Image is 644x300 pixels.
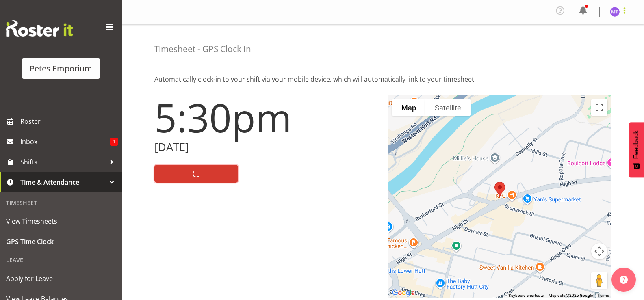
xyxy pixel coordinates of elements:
button: Map camera controls [591,243,607,259]
span: 1 [110,138,118,146]
a: Terms (opens in new tab) [598,293,609,298]
span: Time & Attendance [20,176,106,188]
button: Show satellite imagery [425,99,471,116]
h2: [DATE] [154,141,378,153]
img: Google [390,288,417,298]
a: Apply for Leave [2,268,120,289]
h1: 5:30pm [154,95,378,139]
span: Inbox [20,136,110,148]
img: help-xxl-2.png [620,276,628,284]
button: Keyboard shortcuts [509,293,544,298]
img: mya-taupawa-birkhead5814.jpg [610,7,620,17]
div: Petes Emporium [30,63,92,75]
a: Open this area in Google Maps (opens a new window) [390,288,417,298]
div: Timesheet [2,194,120,211]
span: Shifts [20,156,106,168]
div: Leave [2,252,120,268]
img: Rosterit website logo [6,20,73,37]
button: Show street map [392,99,425,116]
span: Apply for Leave [6,272,116,285]
span: View Timesheets [6,215,116,227]
p: Automatically clock-in to your shift via your mobile device, which will automatically link to you... [154,74,611,84]
a: View Timesheets [2,211,120,231]
button: Toggle fullscreen view [591,99,607,116]
a: GPS Time Clock [2,231,120,252]
span: GPS Time Clock [6,235,116,248]
h4: Timesheet - GPS Clock In [154,44,251,54]
button: Drag Pegman onto the map to open Street View [591,272,607,289]
span: Feedback [633,130,640,159]
span: Map data ©2025 Google [549,293,593,298]
span: Roster [20,115,118,127]
button: Feedback - Show survey [629,122,644,177]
